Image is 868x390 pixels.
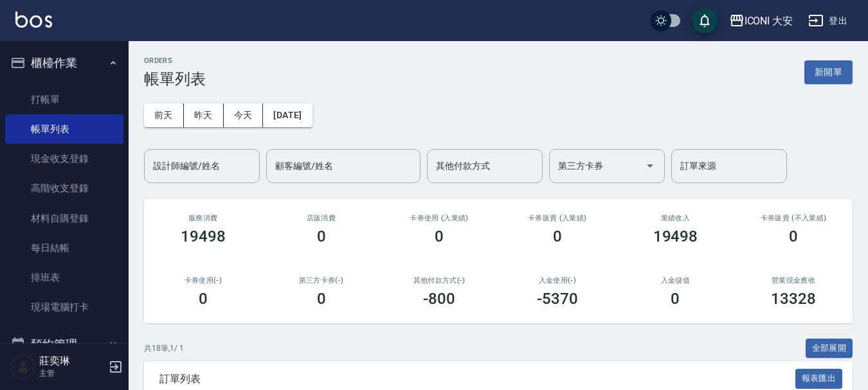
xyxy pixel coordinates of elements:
button: 昨天 [184,103,224,127]
h2: 入金使用(-) [514,276,601,285]
h3: 13328 [771,290,816,308]
a: 打帳單 [5,85,123,114]
h2: 卡券使用(-) [159,276,247,285]
h2: 卡券使用 (入業績) [395,214,483,222]
h2: 業績收入 [632,214,719,222]
button: 新開單 [804,60,853,84]
img: Logo [15,12,52,28]
h2: 店販消費 [278,214,365,222]
h3: 0 [317,227,326,245]
div: ICONI 大安 [745,13,793,29]
h3: -800 [423,290,455,308]
h3: -5370 [537,290,578,308]
h3: 0 [789,227,798,245]
button: save [692,8,718,33]
p: 共 18 筆, 1 / 1 [144,342,184,354]
a: 高階收支登錄 [5,173,123,203]
h3: 19498 [653,227,698,245]
h3: 19498 [181,227,226,245]
a: 現場電腦打卡 [5,292,123,322]
h5: 莊奕琳 [39,355,105,368]
p: 主管 [39,368,105,379]
h2: 卡券販賣 (入業績) [514,214,601,222]
button: ICONI 大安 [724,8,799,34]
button: 報表匯出 [795,369,843,389]
button: 前天 [144,103,184,127]
span: 訂單列表 [159,373,795,386]
a: 帳單列表 [5,114,123,144]
a: 現金收支登錄 [5,144,123,173]
button: 全部展開 [806,339,853,359]
h3: 0 [671,290,680,308]
img: Person [10,354,36,380]
h2: ORDERS [144,57,206,65]
h3: 0 [317,290,326,308]
h2: 卡券販賣 (不入業績) [750,214,837,222]
a: 報表匯出 [795,372,843,384]
h3: 0 [199,290,208,308]
h3: 服務消費 [159,214,247,222]
button: Open [640,155,660,176]
h2: 營業現金應收 [750,276,837,285]
h2: 其他付款方式(-) [395,276,483,285]
h3: 0 [435,227,444,245]
button: 預約管理 [5,328,123,361]
button: 今天 [224,103,264,127]
h3: 0 [553,227,562,245]
h2: 第三方卡券(-) [278,276,365,285]
button: [DATE] [263,103,312,127]
h2: 入金儲值 [632,276,719,285]
h3: 帳單列表 [144,70,206,88]
button: 登出 [803,9,853,33]
a: 新開單 [804,66,853,78]
a: 排班表 [5,263,123,292]
a: 材料自購登錄 [5,204,123,233]
button: 櫃檯作業 [5,46,123,80]
a: 每日結帳 [5,233,123,263]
